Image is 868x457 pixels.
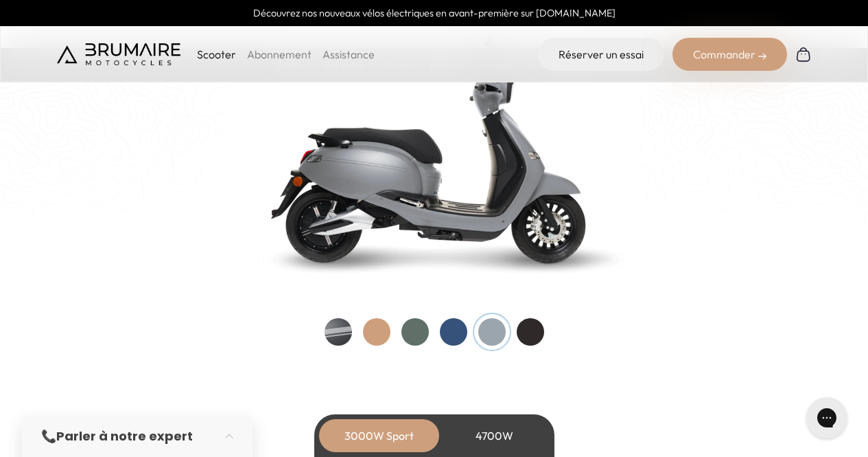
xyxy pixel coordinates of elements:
[440,419,550,452] div: 4700W
[538,38,664,71] a: Réserver un essai
[322,47,375,61] a: Assistance
[795,46,812,63] img: Panier
[247,47,312,61] a: Abonnement
[758,52,766,60] img: right-arrow-2.png
[799,392,854,443] iframe: Gorgias live chat messenger
[197,46,236,63] p: Scooter
[325,419,434,452] div: 3000W Sport
[57,43,180,65] img: Brumaire Motocycles
[672,38,787,71] div: Commander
